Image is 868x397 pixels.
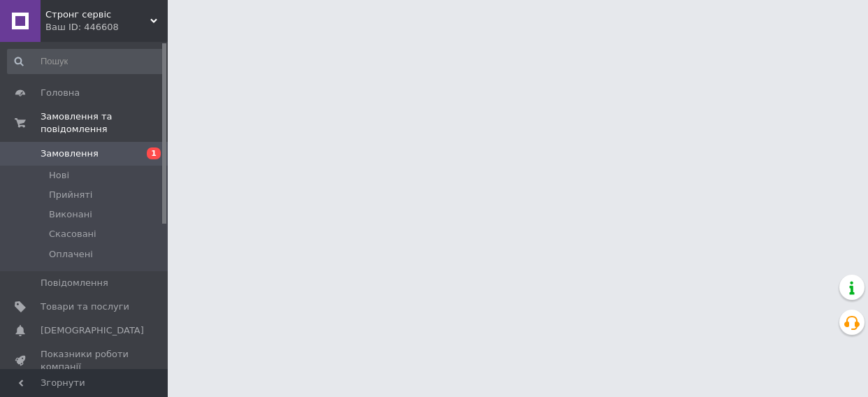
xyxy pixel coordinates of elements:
span: Оплачені [49,248,93,261]
span: [DEMOGRAPHIC_DATA] [41,324,144,337]
input: Пошук [7,49,164,74]
span: Нові [49,169,69,182]
span: Показники роботи компанії [41,348,129,373]
div: Ваш ID: 446608 [45,21,168,34]
span: Товари та послуги [41,301,129,313]
span: Замовлення [41,147,99,160]
span: 1 [147,147,161,159]
span: Скасовані [49,228,96,240]
span: Стронг сервіс [45,8,150,21]
span: Виконані [49,208,92,221]
span: Замовлення та повідомлення [41,110,168,136]
span: Головна [41,87,80,99]
span: Повідомлення [41,277,108,289]
span: Прийняті [49,189,92,201]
